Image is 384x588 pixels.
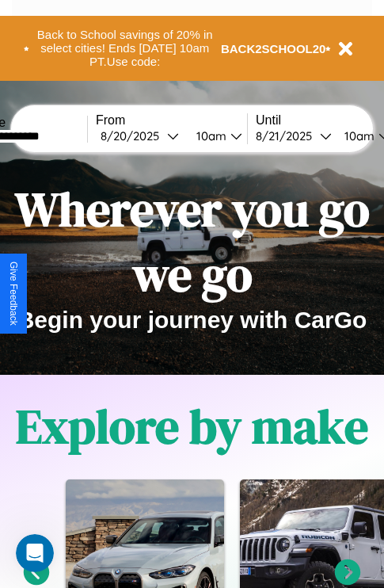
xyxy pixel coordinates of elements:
[336,128,378,143] div: 10am
[256,128,320,143] div: 8 / 21 / 2025
[188,128,230,143] div: 10am
[96,128,184,144] button: 8/20/2025
[184,128,247,144] button: 10am
[221,42,326,55] b: BACK2SCHOOL20
[101,128,167,143] div: 8 / 20 / 2025
[16,394,368,459] h1: Explore by make
[29,24,221,73] button: Back to School savings of 20% in select cities! Ends [DATE] 10am PT.Use code:
[96,113,247,128] label: From
[8,262,19,326] div: Give Feedback
[16,534,54,572] iframe: Intercom live chat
